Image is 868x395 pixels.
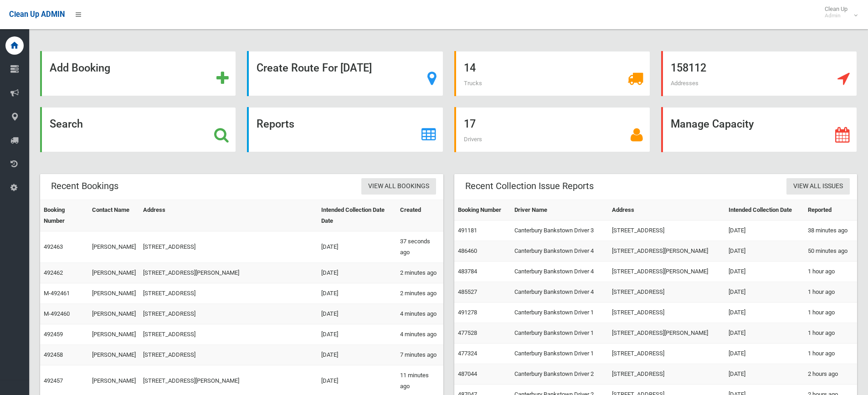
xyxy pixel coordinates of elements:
[464,80,482,87] span: Trucks
[608,303,724,323] td: [STREET_ADDRESS]
[454,107,650,152] a: 17 Drivers
[511,221,608,241] td: Canterbury Bankstown Driver 3
[318,283,396,304] td: [DATE]
[820,5,857,19] span: Clean Up
[608,241,724,262] td: [STREET_ADDRESS][PERSON_NAME]
[396,200,443,231] th: Created
[661,107,857,152] a: Manage Capacity
[661,51,857,96] a: 158112 Addresses
[88,345,139,365] td: [PERSON_NAME]
[608,323,724,344] td: [STREET_ADDRESS][PERSON_NAME]
[608,200,724,221] th: Address
[396,231,443,263] td: 37 seconds ago
[458,329,477,336] a: 477528
[318,263,396,283] td: [DATE]
[458,288,477,295] a: 485527
[139,263,318,283] td: [STREET_ADDRESS][PERSON_NAME]
[40,51,236,96] a: Add Booking
[725,262,804,282] td: [DATE]
[44,243,63,250] a: 492463
[511,200,608,221] th: Driver Name
[88,324,139,345] td: [PERSON_NAME]
[9,10,65,19] span: Clean Up ADMIN
[40,177,129,195] header: Recent Bookings
[44,331,63,338] a: 492459
[40,200,88,231] th: Booking Number
[464,136,482,143] span: Drivers
[50,62,110,74] strong: Add Booking
[88,283,139,304] td: [PERSON_NAME]
[88,200,139,231] th: Contact Name
[608,221,724,241] td: [STREET_ADDRESS]
[361,178,436,195] a: View All Bookings
[318,345,396,365] td: [DATE]
[804,262,857,282] td: 1 hour ago
[88,304,139,324] td: [PERSON_NAME]
[804,303,857,323] td: 1 hour ago
[725,241,804,262] td: [DATE]
[511,364,608,385] td: Canterbury Bankstown Driver 2
[458,309,477,316] a: 491278
[671,118,754,130] strong: Manage Capacity
[671,80,699,87] span: Addresses
[511,241,608,262] td: Canterbury Bankstown Driver 4
[511,303,608,323] td: Canterbury Bankstown Driver 1
[786,178,850,195] a: View All Issues
[608,364,724,385] td: [STREET_ADDRESS]
[511,344,608,364] td: Canterbury Bankstown Driver 1
[396,345,443,365] td: 7 minutes ago
[804,364,857,385] td: 2 hours ago
[396,304,443,324] td: 4 minutes ago
[396,324,443,345] td: 4 minutes ago
[804,344,857,364] td: 1 hour ago
[318,304,396,324] td: [DATE]
[318,231,396,263] td: [DATE]
[257,62,372,74] strong: Create Route For [DATE]
[725,344,804,364] td: [DATE]
[804,221,857,241] td: 38 minutes ago
[608,282,724,303] td: [STREET_ADDRESS]
[804,282,857,303] td: 1 hour ago
[671,62,706,74] strong: 158112
[458,247,477,254] a: 486460
[804,241,857,262] td: 50 minutes ago
[725,364,804,385] td: [DATE]
[511,323,608,344] td: Canterbury Bankstown Driver 1
[725,200,804,221] th: Intended Collection Date
[511,282,608,303] td: Canterbury Bankstown Driver 4
[511,262,608,282] td: Canterbury Bankstown Driver 4
[464,118,476,130] strong: 17
[396,283,443,304] td: 2 minutes ago
[464,62,476,74] strong: 14
[608,262,724,282] td: [STREET_ADDRESS][PERSON_NAME]
[725,282,804,303] td: [DATE]
[88,263,139,283] td: [PERSON_NAME]
[458,350,477,357] a: 477324
[44,310,70,317] a: M-492460
[139,200,318,231] th: Address
[318,324,396,345] td: [DATE]
[725,323,804,344] td: [DATE]
[247,107,443,152] a: Reports
[44,377,63,384] a: 492457
[454,51,650,96] a: 14 Trucks
[139,324,318,345] td: [STREET_ADDRESS]
[44,269,63,276] a: 492462
[44,351,63,358] a: 492458
[247,51,443,96] a: Create Route For [DATE]
[804,200,857,221] th: Reported
[88,231,139,263] td: [PERSON_NAME]
[725,303,804,323] td: [DATE]
[139,283,318,304] td: [STREET_ADDRESS]
[725,221,804,241] td: [DATE]
[44,290,70,297] a: M-492461
[40,107,236,152] a: Search
[396,263,443,283] td: 2 minutes ago
[608,344,724,364] td: [STREET_ADDRESS]
[139,231,318,263] td: [STREET_ADDRESS]
[318,200,396,231] th: Intended Collection Date Date
[139,304,318,324] td: [STREET_ADDRESS]
[50,118,83,130] strong: Search
[257,118,294,130] strong: Reports
[454,200,511,221] th: Booking Number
